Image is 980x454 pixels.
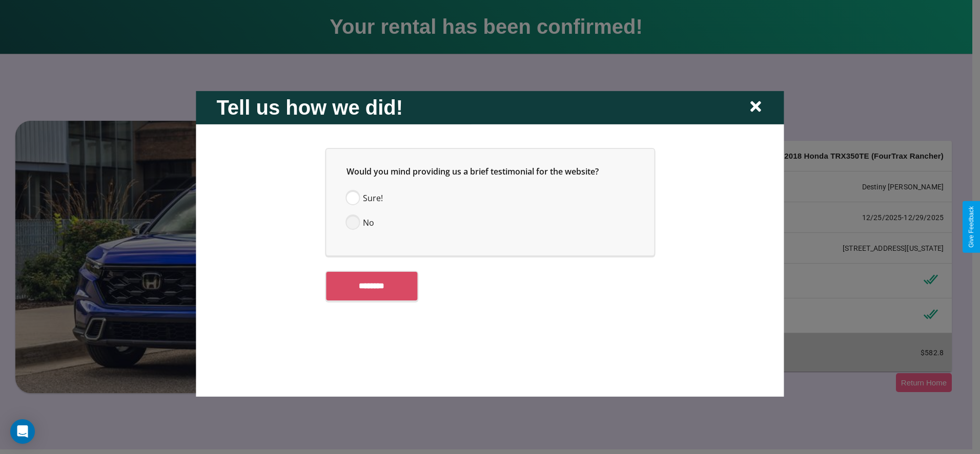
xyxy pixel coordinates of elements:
[363,216,374,228] span: No
[968,206,975,248] div: Give Feedback
[346,165,599,177] span: Would you mind providing us a brief testimonial for the website?
[10,419,35,444] div: Open Intercom Messenger
[216,96,403,119] h2: Tell us how we did!
[363,191,383,204] span: Sure!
